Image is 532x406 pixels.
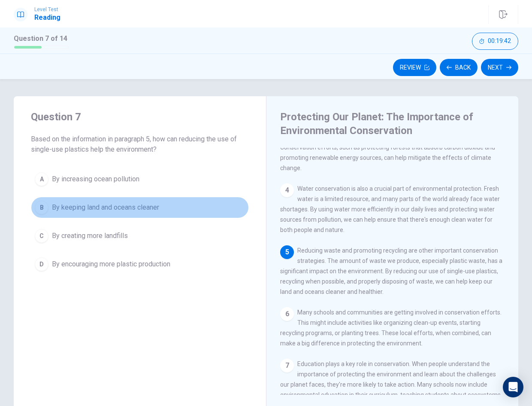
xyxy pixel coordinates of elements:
button: 00:19:42 [472,33,518,50]
div: B [35,201,48,214]
button: CBy creating more landfills [31,225,249,247]
div: 6 [280,307,294,321]
div: A [35,172,48,186]
div: 7 [280,359,294,372]
span: Reducing waste and promoting recycling are other important conservation strategies. The amount of... [280,247,502,295]
button: BBy keeping land and oceans cleaner [31,197,249,218]
span: Water conservation is also a crucial part of environmental protection. Fresh water is a limited r... [280,185,500,233]
span: Based on the information in paragraph 5, how can reducing the use of single-use plastics help the... [31,134,249,155]
div: 4 [280,183,294,197]
span: 00:19:42 [488,38,511,45]
div: 5 [280,245,294,259]
div: C [35,229,48,243]
h4: Question 7 [31,110,249,124]
button: ABy increasing ocean pollution [31,168,249,190]
h4: Protecting Our Planet: The Importance of Environmental Conservation [280,110,502,137]
button: DBy encouraging more plastic production [31,253,249,275]
span: By creating more landfills [52,231,128,241]
button: Review [393,59,436,76]
div: D [35,257,48,271]
span: By keeping land and oceans cleaner [52,202,159,213]
span: Many schools and communities are getting involved in conservation efforts. This might include act... [280,309,502,347]
span: By increasing ocean pollution [52,174,139,184]
h1: Question 7 of 14 [14,34,69,44]
button: Next [481,59,518,76]
span: Level Test [34,6,60,12]
button: Back [440,59,478,76]
span: By encouraging more plastic production [52,259,170,269]
h1: Reading [34,12,60,23]
div: Open Intercom Messenger [503,377,523,397]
